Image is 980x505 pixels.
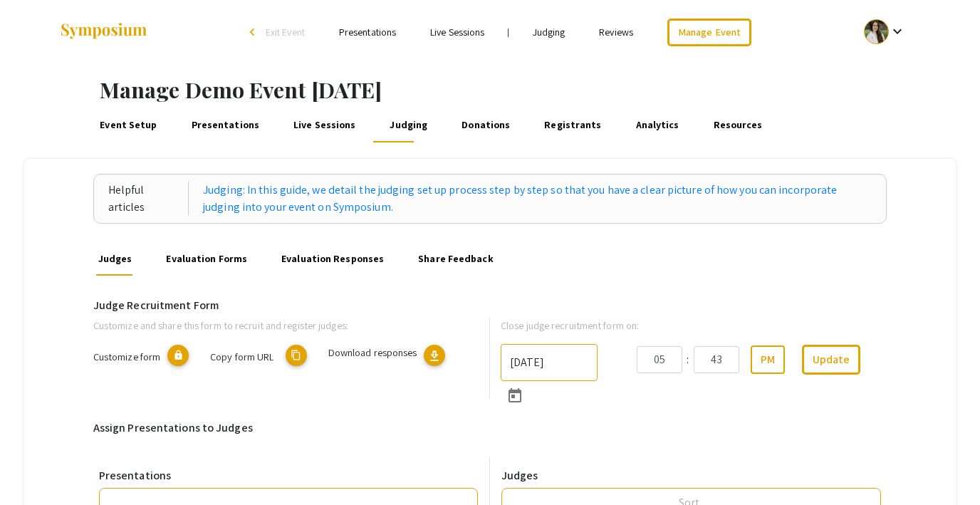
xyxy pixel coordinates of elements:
a: Presentations [339,26,396,38]
a: Judging [533,26,565,38]
a: Reviews [599,26,633,38]
a: Live Sessions [291,108,358,142]
a: Live Sessions [430,26,484,38]
a: Analytics [633,108,682,142]
img: Symposium by ForagerOne [59,22,148,41]
button: Expand account dropdown [849,16,921,48]
a: Evaluation Forms [164,241,249,276]
li: | [501,26,515,38]
button: PM [751,345,785,374]
button: download [424,345,445,366]
mat-icon: lock [167,345,189,366]
a: Share Feedback [416,241,496,276]
p: Customize and share this form to recruit and register judges: [93,318,466,333]
button: Update [802,345,860,375]
a: Judging [387,108,430,142]
span: Customize form [93,350,160,363]
mat-icon: copy URL [286,345,307,366]
a: Manage Event [667,19,751,46]
span: Copy form URL [210,350,273,363]
input: Minutes [694,346,739,373]
h6: Presentations [99,469,478,482]
a: Resources [711,108,765,142]
a: Judging: In this guide, we detail the judging set up process step by step so that you have a clea... [203,182,872,216]
a: Judges [95,241,134,276]
span: download [427,349,442,363]
mat-icon: Expand account dropdown [889,23,906,40]
h6: Assign Presentations to Judges [93,421,887,434]
div: Helpful articles [108,182,189,216]
a: Donations [459,108,513,142]
h6: Judge Recruitment Form [93,298,887,312]
h6: Judges [501,469,881,482]
a: Event Setup [98,108,160,142]
a: Registrants [542,108,604,142]
h1: Manage Demo Event [DATE] [100,77,980,103]
span: Exit Event [266,26,305,38]
div: : [682,351,694,368]
a: Presentations [189,108,261,142]
label: Close judge recruitment form on: [501,318,639,333]
input: Hours [637,346,682,373]
div: arrow_back_ios [250,28,259,36]
iframe: Chat [11,441,61,494]
span: Download responses [328,345,417,359]
button: Open calendar [501,381,529,410]
a: Evaluation Responses [279,241,387,276]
